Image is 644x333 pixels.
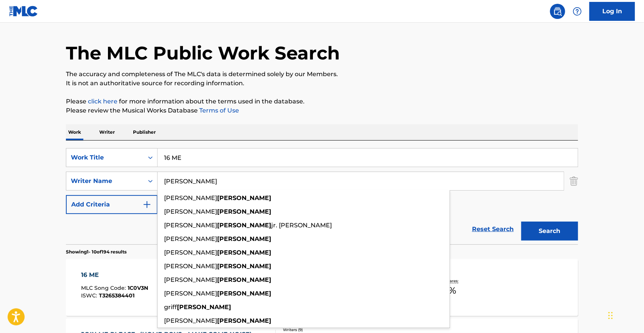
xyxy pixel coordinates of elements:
span: griff [164,303,177,311]
p: Writer [97,124,117,140]
a: click here [88,98,117,105]
a: Log In [589,2,635,21]
div: Writers ( 9 ) [283,327,397,333]
div: Drag [608,304,613,327]
span: T3265384401 [99,292,135,299]
button: Add Criteria [66,195,158,214]
span: 1C0V3N [128,285,148,291]
a: Reset Search [468,221,517,238]
strong: [PERSON_NAME] [177,303,231,311]
img: MLC Logo [9,6,38,17]
div: 16 ME [81,270,148,280]
strong: [PERSON_NAME] [217,194,271,202]
strong: [PERSON_NAME] [217,249,271,256]
strong: [PERSON_NAME] [217,317,271,324]
div: Writer Name [71,177,139,186]
img: help [573,7,582,16]
span: [PERSON_NAME] [164,194,217,202]
div: Help [570,4,585,19]
p: The accuracy and completeness of The MLC's data is determined solely by our Members. [66,70,578,79]
iframe: Chat Widget [606,297,644,333]
a: Terms of Use [198,107,239,114]
span: [PERSON_NAME] [164,208,217,215]
img: search [553,7,562,16]
form: Search Form [66,148,578,244]
strong: [PERSON_NAME] [217,263,271,270]
span: ISWC : [81,292,99,299]
span: [PERSON_NAME] [164,222,217,229]
strong: [PERSON_NAME] [217,222,271,229]
span: [PERSON_NAME] [164,290,217,297]
button: Search [521,222,578,241]
strong: [PERSON_NAME] [217,208,271,215]
strong: [PERSON_NAME] [217,276,271,283]
span: jr. [PERSON_NAME] [271,222,332,229]
div: Work Title [71,153,139,162]
a: 16 MEMLC Song Code:1C0V3NISWC:T3265384401Writers (4)[PERSON_NAME], [PERSON_NAME], [PERSON_NAME], ... [66,259,578,316]
p: Please for more information about the terms used in the database. [66,97,578,106]
p: Publisher [131,124,158,140]
span: [PERSON_NAME] [164,263,217,270]
span: [PERSON_NAME] [164,249,217,256]
img: Delete Criterion [570,172,578,191]
a: Public Search [550,4,565,19]
p: Showing 1 - 10 of 194 results [66,249,127,255]
p: Work [66,124,83,140]
span: [PERSON_NAME] [164,276,217,283]
p: It is not an authoritative source for recording information. [66,79,578,88]
strong: [PERSON_NAME] [217,290,271,297]
strong: [PERSON_NAME] [217,235,271,242]
span: MLC Song Code : [81,285,128,291]
img: 9d2ae6d4665cec9f34b9.svg [142,200,152,209]
p: Please review the Musical Works Database [66,106,578,115]
span: [PERSON_NAME] [164,317,217,324]
h1: The MLC Public Work Search [66,42,340,64]
span: [PERSON_NAME] [164,235,217,242]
